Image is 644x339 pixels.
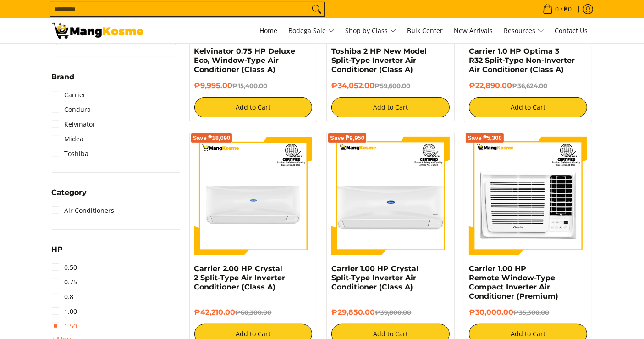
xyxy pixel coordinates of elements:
[331,308,450,317] h6: ₱29,850.00
[194,97,313,117] button: Add to Cart
[52,73,75,81] span: Brand
[407,26,443,35] span: Bulk Center
[341,18,401,43] a: Shop by Class
[512,82,547,89] del: ₱36,624.00
[194,81,313,90] h6: ₱9,995.00
[284,18,339,43] a: Bodega Sale
[469,97,587,117] button: Add to Cart
[540,4,575,14] span: •
[52,319,77,333] a: 1.50
[331,264,418,291] a: Carrier 1.00 HP Crystal Split-Type Inverter Air Conditioner (Class A)
[52,260,77,275] a: 0.50
[52,189,87,196] span: Category
[193,135,231,141] span: Save ₱18,090
[374,82,410,89] del: ₱59,600.00
[233,82,268,89] del: ₱15,400.00
[52,246,63,260] summary: Open
[52,23,143,39] img: Bodega Sale Aircon l Mang Kosme: Home Appliances Warehouse Sale
[469,308,587,317] h6: ₱30,000.00
[255,18,282,43] a: Home
[52,304,77,319] a: 1.00
[469,264,558,300] a: Carrier 1.00 HP Remote Window-Type Compact Inverter Air Conditioner (Premium)
[331,97,450,117] button: Add to Cart
[52,275,77,289] a: 0.75
[236,309,272,316] del: ₱60,300.00
[346,25,396,37] span: Shop by Class
[309,2,324,16] button: Search
[550,18,593,43] a: Contact Us
[52,189,87,203] summary: Open
[331,81,450,90] h6: ₱34,052.00
[454,26,493,35] span: New Arrivals
[52,117,96,132] a: Kelvinator
[260,26,278,35] span: Home
[563,6,573,12] span: ₱0
[289,25,335,37] span: Bodega Sale
[52,289,74,304] a: 0.8
[52,73,75,88] summary: Open
[468,135,502,141] span: Save ₱5,300
[555,26,588,35] span: Contact Us
[500,18,549,43] a: Resources
[403,18,448,43] a: Bulk Center
[375,309,411,316] del: ₱39,800.00
[52,146,89,161] a: Toshiba
[513,309,549,316] del: ₱35,300.00
[469,47,575,74] a: Carrier 1.0 HP Optima 3 R32 Split-Type Non-Inverter Air Conditioner (Class A)
[52,132,84,146] a: Midea
[469,137,587,255] img: Carrier 1.00 HP Remote Window-Type Compact Inverter Air Conditioner (Premium)
[330,135,364,141] span: Save ₱9,950
[469,81,587,90] h6: ₱22,890.00
[194,264,286,291] a: Carrier 2.00 HP Crystal 2 Split-Type Air Inverter Conditioner (Class A)
[153,18,593,43] nav: Main Menu
[504,25,544,37] span: Resources
[331,47,427,74] a: Toshiba 2 HP New Model Split-Type Inverter Air Conditioner (Class A)
[331,137,450,255] img: Carrier 1.00 HP Crystal Split-Type Inverter Air Conditioner (Class A)
[554,6,561,12] span: 0
[52,203,115,218] a: Air Conditioners
[52,88,86,102] a: Carrier
[194,137,313,255] img: Carrier 2.00 HP Crystal 2 Split-Type Air Inverter Conditioner (Class A)
[194,308,313,317] h6: ₱42,210.00
[194,47,296,74] a: Kelvinator 0.75 HP Deluxe Eco, Window-Type Air Conditioner (Class A)
[52,246,63,253] span: HP
[450,18,498,43] a: New Arrivals
[52,102,91,117] a: Condura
